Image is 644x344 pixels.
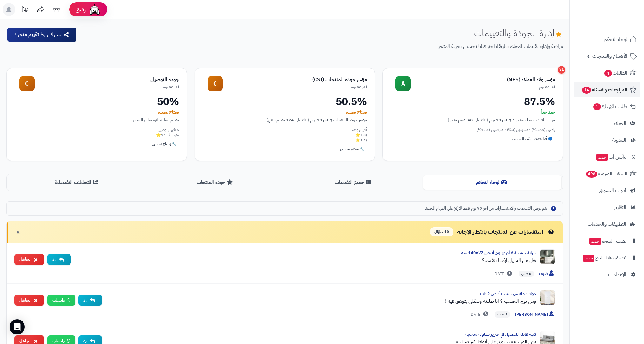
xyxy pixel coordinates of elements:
a: دولاب ملابس خشب أبيض 2 باب [480,290,536,297]
span: طلبات الإرجاع [593,102,627,111]
div: آخر 90 يوم [35,85,179,90]
img: Product [540,249,555,264]
div: استفسارات عن المنتجات بانتظار الإجابة [430,227,555,237]
div: آخر 90 يوم [223,85,367,90]
div: Open Intercom Messenger [10,319,25,334]
div: جودة التوصيل [35,76,179,83]
span: [DATE] [493,271,514,277]
a: التقارير [574,200,640,215]
span: الإعدادات [608,270,626,279]
span: تطبيق المتجر [589,237,626,245]
div: من عملائك سعداء بمتجرك في آخر 90 يوم (بناءً على 48 تقييم متجر) [390,117,555,123]
div: مؤشر ولاء العملاء (NPS) [411,76,555,83]
span: المدونة [612,136,626,145]
span: تطبيق نقاط البيع [582,253,626,262]
img: ai-face.png [88,3,101,16]
div: 87.5% [390,96,555,107]
div: 🔵 أداء قوي، يمكن التحسين [509,135,555,143]
span: 0 طلب [519,271,534,277]
a: الطلبات4 [574,65,640,81]
div: تقييم عملية التوصيل والشحن [14,117,179,123]
div: أقل جودة: (1.8⭐) (2.3⭐) [202,127,367,143]
span: التطبيقات والخدمات [588,220,626,229]
span: ▼ [16,228,21,236]
button: رد [78,295,102,306]
span: 1 طلب [495,311,510,318]
div: راضين (87.5%) • محايدين (0%) • منزعجين (12.5%) [390,127,555,133]
button: شارك رابط تقييم متجرك [7,28,76,42]
span: العملاء [614,119,626,128]
div: 71 [558,66,565,74]
a: كنبة قابلة للتعديل الي سرير بطاولة مدمجة [465,331,536,338]
button: جميع التقييمات [285,175,423,190]
div: مؤشر جودة المنتجات في آخر 90 يوم (بناءً على 124 تقييم منتج) [202,117,367,123]
span: وآتس آب [596,153,626,161]
button: رد [47,254,71,265]
a: تحديثات المنصة [17,3,33,17]
div: يحتاج تحسين [202,109,367,115]
div: A [395,76,411,91]
div: مؤشر جودة المنتجات (CSI) [223,76,367,83]
span: جديد [583,255,594,262]
div: 6 تقييم توصيل متوسط: 2.5⭐ [14,127,179,138]
a: العملاء [574,116,640,131]
span: 10 سؤال [430,227,453,237]
div: 50% [14,96,179,107]
div: آخر 90 يوم [411,85,555,90]
a: تطبيق المتجرجديد [574,233,640,249]
span: لوحة التحكم [604,35,627,44]
span: [PERSON_NAME] [515,311,555,318]
a: خزانة خشبية 6 أدرج لون أبيض 140x72 سم [461,250,536,256]
span: جديد [596,154,608,161]
span: يتم عرض التقييمات والاستفسارات من آخر 90 يوم فقط للتركيز على المهام الحديثة [424,205,547,211]
p: مراقبة وإدارة تقييمات العملاء بطريقة احترافية لتحسين تجربة المتجر [82,43,563,50]
span: السلات المتروكة [585,169,627,178]
span: 1 [593,103,601,110]
button: جودة المنتجات [146,175,285,190]
div: 🔧 يحتاج تحسين [337,146,367,153]
a: السلات المتروكة498 [574,166,640,181]
img: Product [540,290,555,305]
button: لوحة التحكم [423,175,561,190]
span: رفيق [76,6,86,13]
a: الإعدادات [574,267,640,282]
button: تجاهل [14,295,44,306]
a: أدوات التسويق [574,183,640,198]
a: لوحة التحكم [574,32,640,47]
a: المراجعات والأسئلة14 [574,82,640,97]
a: التطبيقات والخدمات [574,217,640,232]
div: C [19,76,35,91]
span: المراجعات والأسئلة [581,85,627,94]
span: الطلبات [604,68,627,77]
span: ضيف [539,270,555,277]
div: C [208,76,223,91]
div: 50.5% [202,96,367,107]
a: المدونة [574,133,640,148]
img: logo-2.png [601,18,638,31]
div: جيد جداً [390,109,555,115]
button: تجاهل [14,254,44,265]
div: وش نوع الخشب ؟ انا طلبته وشكلي بتوهق فيه ! [107,297,536,305]
span: الأقسام والمنتجات [592,52,627,61]
h1: إدارة الجودة والتقييمات [474,28,563,38]
span: التقارير [614,203,626,212]
a: وآتس آبجديد [574,149,640,165]
a: طلبات الإرجاع1 [574,99,640,114]
span: 4 [604,70,612,77]
span: جديد [589,238,601,245]
a: تطبيق نقاط البيعجديد [574,250,640,265]
span: أدوات التسويق [599,186,626,195]
span: 498 [586,171,597,178]
button: التحليلات التفصيلية [8,175,146,190]
span: [DATE] [469,311,490,318]
div: 🔧 يحتاج تحسين [149,140,179,148]
div: هل من السهل اركبها بنفسي؟ [76,256,536,264]
div: يحتاج تحسين [14,109,179,115]
span: 14 [582,87,591,94]
a: واتساب [47,295,75,306]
